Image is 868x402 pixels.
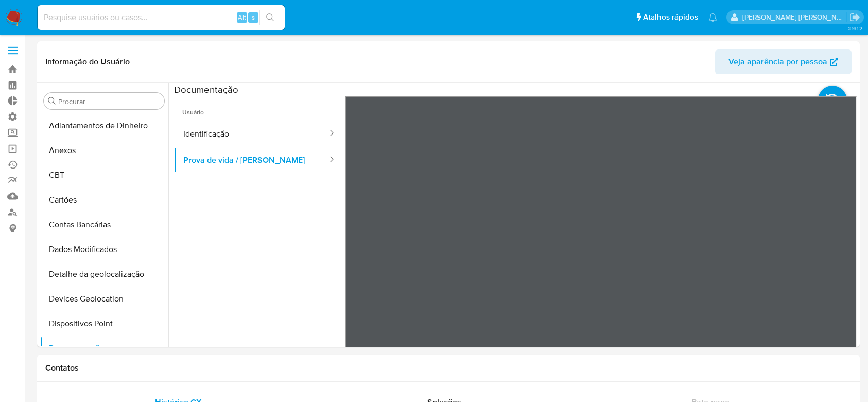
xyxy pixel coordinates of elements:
[40,212,168,237] button: Contas Bancárias
[259,10,281,25] button: search-icon
[40,188,168,212] button: Cartões
[715,49,852,74] button: Veja aparência por pessoa
[38,11,285,24] input: Pesquise usuários ou casos...
[40,113,168,138] button: Adiantamentos de Dinheiro
[742,12,846,22] p: andrea.asantos@mercadopago.com.br
[728,49,827,74] span: Veja aparência por pessoa
[40,237,168,262] button: Dados Modificados
[643,12,698,23] span: Atalhos rápidos
[40,287,168,311] button: Devices Geolocation
[45,57,130,67] h1: Informação do Usuário
[58,97,160,106] input: Procurar
[40,163,168,188] button: CBT
[40,262,168,287] button: Detalhe da geolocalização
[40,311,168,336] button: Dispositivos Point
[45,363,852,373] h1: Contatos
[252,12,255,22] span: s
[849,12,860,23] a: Sair
[40,336,168,361] button: Documentação
[238,12,246,22] span: Alt
[48,97,56,105] button: Procurar
[708,13,717,22] a: Notificações
[40,138,168,163] button: Anexos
